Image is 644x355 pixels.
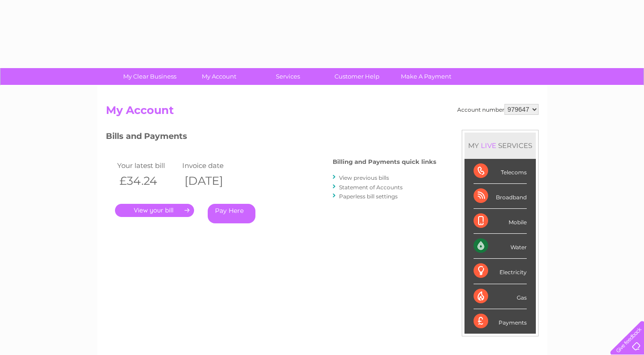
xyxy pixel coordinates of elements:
a: Make A Payment [389,68,464,85]
a: View previous bills [339,174,389,181]
a: My Clear Business [112,68,187,85]
div: Electricity [474,259,527,284]
div: MY SERVICES [464,133,536,158]
h2: My Account [106,104,539,121]
td: Invoice date [180,159,245,172]
div: Telecoms [474,159,527,184]
div: Gas [474,284,527,309]
th: £34.24 [115,172,180,190]
div: Payments [474,309,527,334]
th: [DATE] [180,172,245,190]
div: Water [474,234,527,259]
a: Pay Here [208,204,255,223]
h3: Bills and Payments [106,130,436,146]
div: Account number [457,104,539,115]
a: My Account [181,68,256,85]
div: Broadband [474,184,527,209]
a: Statement of Accounts [339,184,403,191]
a: . [115,204,194,217]
a: Services [250,68,325,85]
div: Mobile [474,209,527,234]
a: Customer Help [320,68,394,85]
h4: Billing and Payments quick links [333,158,436,165]
a: Paperless bill settings [339,193,398,200]
td: Your latest bill [115,159,180,172]
div: LIVE [479,141,498,150]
